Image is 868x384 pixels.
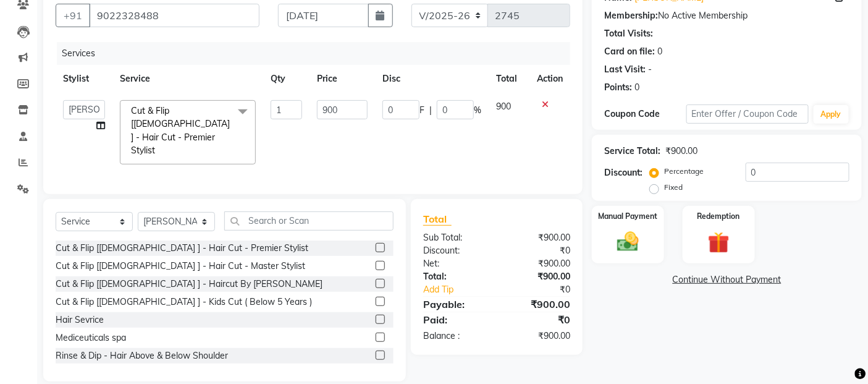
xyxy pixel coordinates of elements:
button: +91 [56,4,90,27]
div: Net: [414,257,497,270]
div: Services [57,42,579,65]
input: Search by Name/Mobile/Email/Code [89,4,259,27]
span: Cut & Flip [[DEMOGRAPHIC_DATA] ] - Hair Cut - Premier Stylist [131,105,230,156]
span: | [429,104,432,117]
div: Paid: [414,312,497,327]
button: Apply [814,105,849,124]
div: ₹900.00 [497,231,579,244]
input: Enter Offer / Coupon Code [686,105,809,124]
div: Mediceuticals spa [56,331,126,344]
th: Stylist [56,65,112,93]
div: ₹900.00 [497,297,579,312]
span: 900 [496,101,511,112]
span: Total [423,213,452,226]
th: Total [489,65,529,93]
div: Rinse & Dip - Hair Above & Below Shoulder [56,349,228,362]
div: Points: [604,81,632,94]
a: Add Tip [414,283,510,296]
div: ₹900.00 [497,330,579,343]
label: Redemption [697,211,740,222]
label: Percentage [664,166,704,177]
div: Sub Total: [414,231,497,244]
div: 0 [657,45,662,58]
a: Continue Without Payment [594,273,859,286]
div: ₹0 [497,244,579,257]
input: Search or Scan [224,211,394,231]
div: Payable: [414,297,497,312]
div: Cut & Flip [[DEMOGRAPHIC_DATA] ] - Hair Cut - Premier Stylist [56,242,308,255]
div: ₹900.00 [497,257,579,270]
div: Total Visits: [604,27,653,40]
div: Cut & Flip [[DEMOGRAPHIC_DATA] ] - Hair Cut - Master Stylist [56,260,305,273]
th: Disc [375,65,489,93]
div: ₹0 [497,312,579,327]
a: x [155,145,161,156]
div: ₹900.00 [497,270,579,283]
div: Balance : [414,330,497,343]
div: No Active Membership [604,9,849,22]
div: Discount: [414,244,497,257]
div: Cut & Flip [[DEMOGRAPHIC_DATA] ] - Kids Cut ( Below 5 Years ) [56,296,312,309]
div: Card on file: [604,45,655,58]
div: Service Total: [604,145,660,158]
img: _gift.svg [701,229,736,257]
th: Service [112,65,263,93]
div: ₹900.00 [665,145,697,158]
div: Coupon Code [604,108,686,121]
label: Manual Payment [599,211,658,222]
div: Cut & Flip [[DEMOGRAPHIC_DATA] ] - Haircut By [PERSON_NAME] [56,278,322,291]
div: Discount: [604,166,643,179]
div: Hair Sevrice [56,314,104,326]
th: Price [310,65,375,93]
label: Fixed [664,182,683,193]
span: F [419,104,424,117]
th: Action [529,65,570,93]
th: Qty [263,65,310,93]
div: Membership: [604,9,658,22]
img: _cash.svg [610,229,646,255]
div: Total: [414,270,497,283]
div: Last Visit: [604,63,646,76]
div: 0 [634,81,639,94]
div: - [648,63,652,76]
span: % [474,104,481,117]
div: ₹0 [511,283,580,296]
